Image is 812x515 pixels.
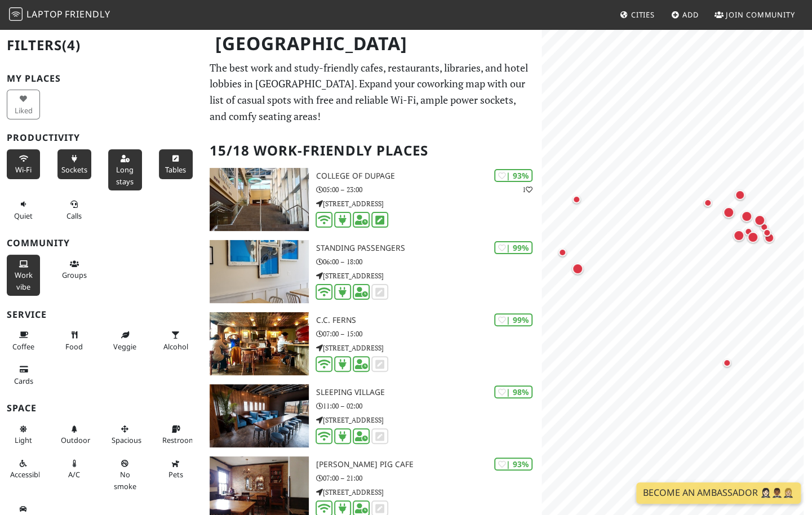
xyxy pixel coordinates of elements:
span: Friendly [65,8,110,20]
button: A/C [57,454,91,484]
button: Outdoor [57,420,91,450]
img: C.C. Ferns [210,312,309,375]
a: Cities [615,5,659,25]
span: Add [682,10,699,20]
span: Cities [631,10,655,20]
div: Map marker [760,223,783,246]
a: College of DuPage | 93% 1 College of DuPage 05:00 – 23:00 [STREET_ADDRESS] [203,168,541,231]
button: Groups [57,255,91,285]
button: Restroom [159,420,192,450]
div: Map marker [741,211,764,233]
span: Long stays [116,165,134,186]
p: [STREET_ADDRESS] [316,198,541,209]
span: Pet friendly [168,469,183,480]
span: (4) [62,35,81,54]
span: Coffee [12,341,34,352]
div: Map marker [723,359,746,381]
div: | 98% [494,385,533,398]
a: Sleeping Village | 98% Sleeping Village 11:00 – 02:00 [STREET_ADDRESS] [203,384,541,447]
div: Map marker [723,207,746,229]
p: 07:00 – 15:00 [316,328,541,339]
button: Coffee [7,326,40,356]
button: Spacious [108,420,141,450]
span: Work-friendly tables [165,165,186,175]
button: Long stays [108,149,141,190]
button: Cards [7,360,40,390]
span: Air conditioned [68,469,80,480]
h3: Productivity [7,132,196,143]
img: Standing Passengers [210,240,309,303]
button: Quiet [7,195,40,225]
button: Food [57,326,91,356]
p: The best work and study-friendly cafes, restaurants, libraries, and hotel lobbies in [GEOGRAPHIC_... [210,60,534,125]
h2: Filters [7,28,196,63]
h3: College of DuPage [316,171,541,181]
a: LaptopFriendly LaptopFriendly [9,5,110,25]
p: 11:00 – 02:00 [316,401,541,411]
div: Map marker [733,230,756,252]
a: Join Community [710,5,800,25]
div: Map marker [764,233,787,255]
button: No smoke [108,454,141,495]
h3: Service [7,309,196,320]
div: Map marker [558,248,581,271]
button: Veggie [108,326,141,356]
h3: Standing Passengers [316,243,541,253]
p: 05:00 – 23:00 [316,184,541,195]
button: Pets [159,454,192,484]
h3: [PERSON_NAME] Pig Cafe [316,460,541,469]
span: Alcohol [163,341,188,352]
img: College of DuPage [210,168,309,231]
a: Standing Passengers | 99% Standing Passengers 06:00 – 18:00 [STREET_ADDRESS] [203,240,541,303]
button: Alcohol [159,326,192,356]
a: Add [667,5,703,25]
span: Video/audio calls [66,211,82,221]
a: C.C. Ferns | 99% C.C. Ferns 07:00 – 15:00 [STREET_ADDRESS] [203,312,541,375]
button: Calls [57,195,91,225]
div: Map marker [704,199,726,221]
h3: My Places [7,73,196,84]
span: Food [65,341,83,352]
span: Credit cards [14,376,33,386]
span: Group tables [62,270,87,280]
h2: 15/18 Work-Friendly Places [210,134,534,168]
div: | 93% [494,458,533,470]
p: [STREET_ADDRESS] [316,343,541,353]
h3: Community [7,238,196,248]
h3: C.C. Ferns [316,316,541,325]
span: Join Community [726,10,795,20]
div: | 93% [494,169,533,182]
img: LaptopFriendly [9,7,23,21]
span: Accessible [10,469,44,480]
p: 1 [522,184,533,195]
span: Smoke free [114,469,136,491]
div: Map marker [747,232,770,254]
p: [STREET_ADDRESS] [316,487,541,498]
span: People working [15,270,33,291]
p: 06:00 – 18:00 [316,256,541,267]
button: Work vibe [7,255,40,296]
div: Map marker [735,190,757,212]
span: Quiet [14,211,33,221]
div: Map marker [754,215,776,237]
button: Tables [159,149,192,179]
p: [STREET_ADDRESS] [316,415,541,425]
button: Light [7,420,40,450]
h3: Sleeping Village [316,388,541,397]
span: Restroom [162,435,196,445]
div: | 99% [494,241,533,254]
button: Sockets [57,149,91,179]
div: Map marker [572,263,594,286]
h1: [GEOGRAPHIC_DATA] [206,28,539,59]
img: Sleeping Village [210,384,309,447]
div: Map marker [573,196,595,218]
span: Power sockets [61,165,87,175]
span: Natural light [15,435,32,445]
span: Veggie [113,341,136,352]
span: Laptop [26,8,63,20]
span: Spacious [112,435,141,445]
span: Outdoor area [61,435,90,445]
h3: Space [7,403,196,414]
p: 07:00 – 21:00 [316,473,541,483]
span: Stable Wi-Fi [15,165,32,175]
